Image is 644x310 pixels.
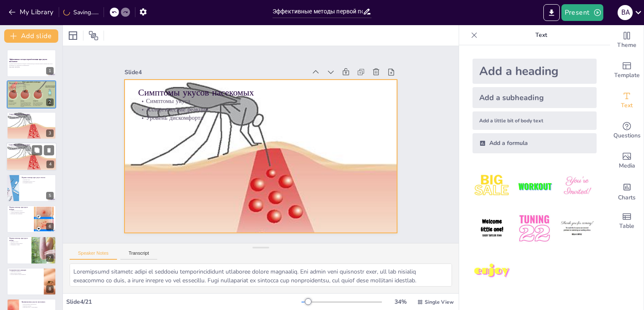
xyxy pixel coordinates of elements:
img: 1.jpeg [473,167,512,206]
button: Speaker Notes [70,251,117,260]
div: 5 [46,192,54,199]
div: 4 [6,142,57,171]
p: Симптомы укуса [9,115,54,116]
div: 34 % [390,298,410,306]
p: Симптомы укуса [138,97,384,105]
button: В А [618,4,633,21]
div: 7 [7,236,56,264]
div: 1 [7,49,56,77]
div: Slide 4 [125,68,307,76]
img: 7.jpeg [473,252,512,291]
p: Generated with [URL] [9,66,54,68]
div: Add text boxes [610,85,644,116]
div: Get real-time input from your audience [610,116,644,146]
p: Уровень дискомфорта [138,114,384,122]
button: My Library [6,5,57,19]
span: Media [619,161,635,170]
p: Введение в проблему [9,82,54,84]
div: Slide 4 / 21 [66,298,301,306]
p: Использование репеллентов [21,303,54,305]
div: Change the overall theme [610,25,644,55]
input: Insert title [273,5,363,18]
button: Duplicate Slide [32,145,42,155]
span: Text [621,101,633,110]
div: 7 [46,254,54,262]
p: Уровень дискомфорта [9,149,54,151]
p: Аллергические реакции [9,269,42,271]
p: Аллергические реакции [9,147,54,149]
div: 8 [46,285,54,293]
span: Questions [613,131,641,140]
button: Present [561,4,603,21]
textarea: Loremipsumd sitametc adipi el seddoeiu temporincididunt utlaboree dolore magnaaliq. Eni admin ven... [70,263,452,287]
div: Layout [66,29,80,42]
span: Theme [617,41,636,50]
p: Аллергические реакции [138,105,384,114]
div: 6 [7,205,56,233]
p: Удаление жала [21,179,54,181]
p: Антигистаминные препараты [9,212,31,213]
strong: Эффективные методы первой помощи при укусах насекомых [9,58,47,63]
p: Text [481,25,602,45]
div: Add a table [610,206,644,236]
span: Single View [425,299,454,305]
p: Первая помощь при укусе клеща [9,237,29,242]
div: 4 [47,161,54,168]
span: Table [619,222,634,231]
p: Удаление клеща [9,241,29,243]
div: Add a formula [473,133,597,153]
img: 6.jpeg [558,209,597,248]
p: Обработка антисептиком [9,210,31,212]
div: Add ready made slides [610,55,644,85]
p: Симптомы укусов насекомых [9,144,54,146]
div: 3 [46,129,54,137]
button: Delete Slide [44,145,54,155]
p: Симптомы укусов насекомых [138,86,384,98]
div: 2 [46,98,54,106]
p: Промывание места укуса [21,181,54,182]
p: Обращение к врачу [9,244,29,246]
div: 3 [7,112,56,139]
p: Умение оказать первую помощь [9,85,54,87]
img: 3.jpeg [558,167,597,206]
p: Профилактика укусов насекомых [21,301,54,303]
p: Избегание расчесывания [9,213,31,215]
p: Симптомы аллергии [9,271,42,272]
button: Add slide [4,29,58,43]
p: Защитная одежда [21,305,54,307]
p: Аллергические реакции [9,116,54,118]
p: Симптомы укуса [9,146,54,147]
p: Холодный компресс [21,182,54,183]
p: Симптомы укусов [9,87,54,88]
img: 5.jpeg [515,209,554,248]
p: Использование антигистаминов [9,274,42,275]
button: Export to PowerPoint [543,4,560,21]
div: Add charts and graphs [610,176,644,206]
p: Симптомы укусов насекомых [9,113,54,116]
div: Add a subheading [473,87,597,108]
p: Первая помощь при укусе пчелы [21,176,54,178]
div: 2 [7,80,56,108]
div: 1 [46,67,54,75]
p: Первая помощь при укусе комара [9,206,31,211]
img: 2.jpeg [515,167,554,206]
div: 5 [7,174,56,202]
div: 8 [7,268,56,295]
button: Transcript [120,251,158,260]
p: Избегание мест с насекомыми [21,307,54,308]
p: Обработка антисептиком [9,243,29,244]
img: 4.jpeg [473,209,512,248]
p: Укусы насекомых могут быть опасными [9,84,54,85]
div: Saving...... [63,8,99,16]
span: Template [614,71,640,80]
div: Add a little bit of body text [473,111,597,130]
div: Add images, graphics, shapes or video [610,146,644,176]
div: Add a heading [473,59,597,84]
p: Уровень дискомфорта [9,118,54,120]
span: Charts [618,193,636,202]
p: В данной презентации мы обсудим основные методы оказания первой помощи при укусах насекомых, их с... [9,63,54,66]
p: Вызов скорой помощи [9,272,42,274]
span: Position [88,31,99,41]
div: 6 [46,223,54,230]
div: В А [618,5,633,20]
